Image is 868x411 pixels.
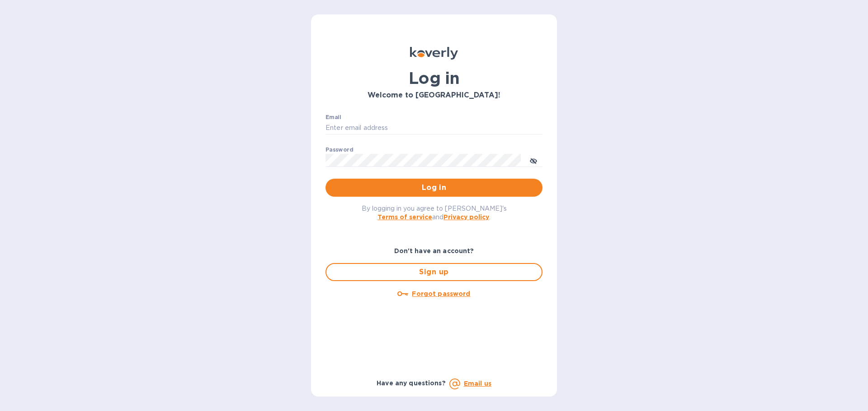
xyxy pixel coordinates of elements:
[325,179,542,197] button: Log in
[325,69,542,88] h1: Log in
[325,121,542,135] input: Enter email address
[325,147,353,152] label: Password
[362,205,507,221] span: By logging in you agree to [PERSON_NAME]'s and .
[394,247,474,254] b: Don't have an account?
[377,213,432,221] a: Terms of service
[325,91,542,100] h3: Welcome to [GEOGRAPHIC_DATA]!
[524,151,542,169] button: toggle password visibility
[377,379,446,387] b: Have any questions?
[325,263,542,281] button: Sign up
[412,290,470,297] u: Forgot password
[464,380,491,387] a: Email us
[325,115,341,120] label: Email
[334,267,534,277] span: Sign up
[333,182,535,193] span: Log in
[443,213,489,221] a: Privacy policy
[410,47,458,60] img: Koverly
